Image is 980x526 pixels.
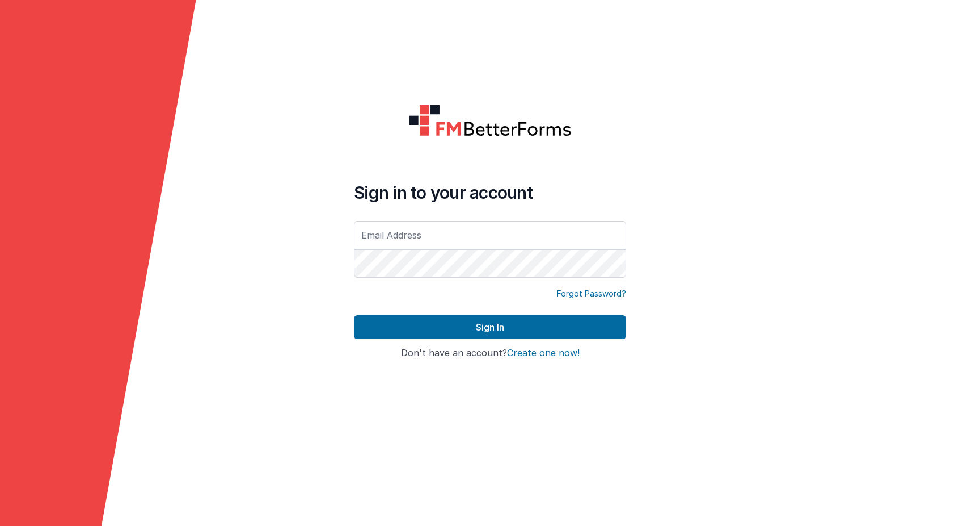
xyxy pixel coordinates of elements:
input: Email Address [354,221,626,249]
a: Forgot Password? [557,288,626,299]
button: Sign In [354,315,626,339]
button: Create one now! [507,348,580,358]
h4: Don't have an account? [354,348,626,358]
h4: Sign in to your account [354,182,626,203]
